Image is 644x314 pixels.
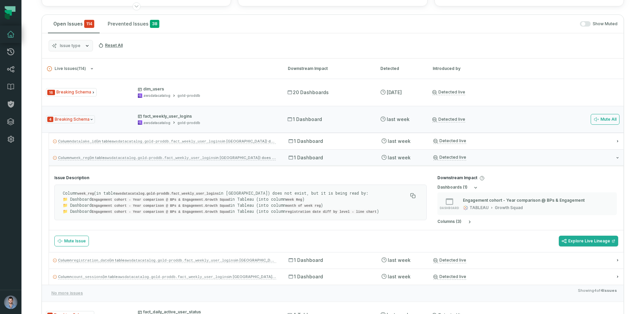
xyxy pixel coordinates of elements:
code: month of week reg [286,204,321,208]
p: fact_weekly_user_logins [138,114,275,119]
button: Open Issues [48,15,100,33]
button: No more issues [49,288,86,299]
h5: dashboard s ( 1 ) [437,185,468,190]
code: Engagement cohort - Year comparison @ BPs & Engagement.Growth Squad [92,204,230,208]
relative-time: Aug 19, 2025, 4:01 AM GMT+3 [388,138,411,144]
a: Explore Live Lineage [559,236,618,246]
code: awsdatacatalog.gold-proddb.fact_weekly_user_logins [105,156,215,160]
code: datalake_id [72,140,96,144]
span: Severity [47,117,53,122]
strong: 4 Issues [600,288,617,293]
div: awsdatacatalog [144,120,170,125]
code: week_reg [77,192,94,196]
img: avatar of Ori Machlis [4,296,17,309]
div: Detected [380,66,421,72]
span: Column (in table in [GEOGRAPHIC_DATA]) does not exist, but it is being read by: [58,274,344,279]
p: dim_users [138,86,275,92]
div: awsdatacatalog [144,93,170,98]
code: Week Reg [286,198,302,202]
button: Live Issues(114) [47,66,276,71]
relative-time: Aug 25, 2025, 4:03 AM GMT+3 [387,89,402,95]
span: Column (in table in [GEOGRAPHIC_DATA]) does not exist, but it is being read by: [58,258,351,263]
a: Detected live [433,155,466,160]
div: Show Muted [167,21,618,27]
span: Issue Type [46,115,95,124]
span: 1 Dashboard [288,273,323,280]
code: registration date diff by level - line chart [286,210,377,214]
code: awsdatacatalog.gold-proddb.fact_weekly_user_logins [118,275,228,279]
code: count_sessions [72,275,103,279]
span: 1 Dashboard [288,138,323,145]
span: dashboard [440,206,459,210]
button: dashboardTABLEAUGrowth Squad [437,192,617,215]
span: Column (in table in [GEOGRAPHIC_DATA]) does not exist, but it is being read by: [58,155,331,160]
code: Engagement cohort - Year comparison @ BPs & Engagement.Growth Squad [92,210,230,214]
h5: column s ( 3 ) [437,219,462,224]
span: Issue Type [46,88,97,96]
button: Prevented Issues [102,15,165,33]
p: Column (in table in [GEOGRAPHIC_DATA]) does not exist, but it is being read by: 📁 Dashboard in Ta... [63,190,408,214]
span: Showing 4 of [578,288,617,299]
relative-time: Aug 19, 2025, 4:01 AM GMT+3 [387,116,410,122]
code: awsdatacatalog.gold-proddb.fact_weekly_user_logins [115,192,219,196]
div: gold-proddb [177,120,200,125]
span: 38 [150,20,159,28]
button: dashboards (1) [437,185,478,190]
a: Detected live [433,258,466,263]
span: 1 Dashboard [287,116,322,123]
code: awsdatacatalog.gold-proddb.fact_weekly_user_logins [111,140,222,144]
span: 20 Dashboards [287,89,329,96]
span: 1 Dashboard [288,257,323,264]
div: Engagement cohort - Year comparison @ BPs & Engagement [463,198,585,203]
h4: Downstream Impact [437,175,618,181]
button: Reset All [96,40,125,51]
button: Mute All [591,114,620,125]
relative-time: Aug 19, 2025, 4:01 AM GMT+3 [388,257,411,263]
relative-time: Aug 19, 2025, 4:01 AM GMT+3 [388,274,411,279]
code: awsdatacatalog.gold-proddb.fact_weekly_user_logins [124,259,235,263]
span: critical issues and errors combined [84,20,94,28]
span: Live Issues ( 114 ) [47,66,86,71]
span: 1 Dashboard [288,154,323,161]
button: Issue type [49,40,93,51]
relative-time: Aug 19, 2025, 4:01 AM GMT+3 [388,155,411,160]
code: Engagement cohort - Year comparison @ BPs & Engagement.Growth Squad [92,198,230,202]
span: Column (in table in [GEOGRAPHIC_DATA]) does not exist, but it is being read by: [58,139,338,144]
div: TABLEAU [470,205,489,210]
span: Issue type [60,43,80,48]
a: Detected live [433,138,466,144]
div: Growth Squad [495,205,523,210]
a: Detected live [432,89,465,95]
div: gold-proddb [177,93,200,98]
div: dashboards (1) [437,192,618,215]
div: Introduced by [433,66,619,72]
code: week_reg [72,156,90,160]
h4: Issue Description [54,175,427,181]
div: Downstream Impact [288,66,368,72]
span: Severity [47,90,55,95]
code: registration_date [72,259,109,263]
a: Detected live [432,117,465,122]
a: Detected live [433,274,466,280]
button: Mute Issue [54,236,89,246]
button: columns (3) [437,219,472,225]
